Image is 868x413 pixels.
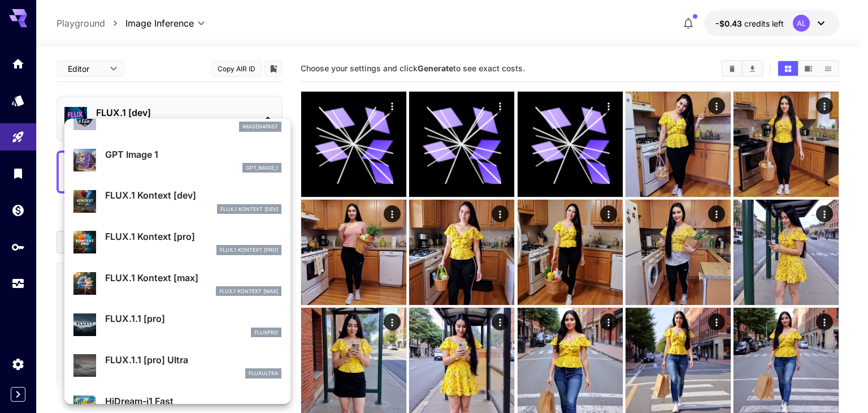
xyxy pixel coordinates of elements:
p: GPT Image 1 [105,148,281,161]
p: imagen4fast [242,123,278,131]
p: FLUX.1 Kontext [max] [219,287,278,295]
div: FLUX.1 Kontext [dev]FLUX.1 Kontext [dev] [73,184,281,218]
div: GPT Image 1gpt_image_1 [73,143,281,178]
p: gpt_image_1 [246,164,278,172]
p: FLUX.1.1 [pro] [105,312,281,325]
div: FLUX.1 Kontext [pro]FLUX.1 Kontext [pro] [73,225,281,260]
p: FLUX.1 Kontext [pro] [105,230,281,243]
div: FLUX.1.1 [pro] Ultrafluxultra [73,349,281,383]
p: FLUX.1 Kontext [pro] [220,246,278,254]
p: HiDream-i1 Fast [105,394,281,408]
p: FLUX.1.1 [pro] Ultra [105,353,281,367]
div: FLUX.1 Kontext [max]FLUX.1 Kontext [max] [73,266,281,301]
div: Imagen 4 Fastimagen4fast [73,102,281,136]
p: FLUX.1 Kontext [dev] [220,205,278,213]
p: FLUX.1 Kontext [max] [105,271,281,285]
p: fluxpro [254,329,278,337]
div: FLUX.1.1 [pro]fluxpro [73,307,281,342]
p: fluxultra [249,369,278,377]
p: FLUX.1 Kontext [dev] [105,188,281,202]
